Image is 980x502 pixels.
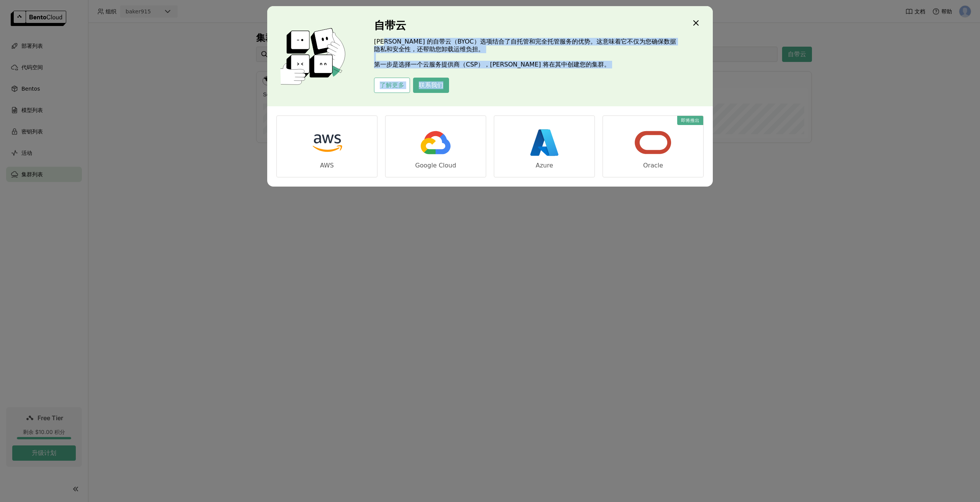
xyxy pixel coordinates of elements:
button: 了解更多 [374,78,410,93]
a: AWS [276,115,377,177]
a: Azure [494,115,595,177]
img: cover onboarding [273,28,356,85]
button: 联系我们 [413,78,449,93]
img: gcp [416,123,455,162]
h3: 自带云 [374,19,676,32]
a: 即将推出Oracle [603,115,704,177]
div: 即将推出 [677,116,703,125]
a: Google Cloud [385,115,486,177]
div: Azure [536,162,553,169]
div: Oracle [643,162,663,169]
div: Close [691,18,701,29]
div: AWS [320,162,334,169]
p: [PERSON_NAME] 的自带云（BYOC）选项结合了自托管和完全托管服务的优势。这意味着它不仅为您确保数据隐私和安全性，还帮助您卸载运维负担。 第一步是选择一个云服务提供商（CSP），[P... [374,38,676,68]
img: azure [525,123,563,162]
div: dialog [267,6,713,187]
img: oracle [634,123,672,162]
img: aws [308,123,346,162]
div: Google Cloud [415,162,456,169]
